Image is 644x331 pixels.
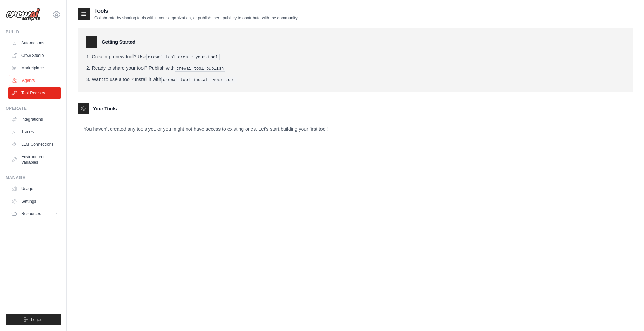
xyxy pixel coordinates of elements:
a: Tool Registry [8,87,61,99]
pre: crewai tool publish [175,66,226,72]
span: Resources [21,211,41,217]
a: Environment Variables [8,151,61,168]
h3: Getting Started [102,39,135,45]
h3: Your Tools [93,105,117,112]
li: Want to use a tool? Install it with [86,76,624,83]
a: Agents [9,75,61,86]
pre: crewai tool install your-tool [161,77,237,83]
h2: Tools [94,7,298,15]
a: Integrations [8,114,61,125]
p: Collaborate by sharing tools within your organization, or publish them publicly to contribute wit... [94,15,298,21]
p: You haven't created any tools yet, or you might not have access to existing ones. Let's start bui... [78,120,633,138]
li: Ready to share your tool? Publish with [86,65,624,72]
span: Logout [31,317,44,322]
li: Creating a new tool? Use [86,53,624,60]
pre: crewai tool create your-tool [146,54,220,60]
div: Operate [6,105,61,111]
a: Usage [8,183,61,194]
a: Traces [8,126,61,137]
a: Crew Studio [8,50,61,61]
img: Logo [6,8,40,21]
a: Automations [8,37,61,49]
button: Resources [8,208,61,219]
div: Build [6,29,61,35]
div: Manage [6,175,61,180]
a: LLM Connections [8,139,61,150]
a: Marketplace [8,62,61,74]
a: Settings [8,196,61,207]
button: Logout [6,314,61,325]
